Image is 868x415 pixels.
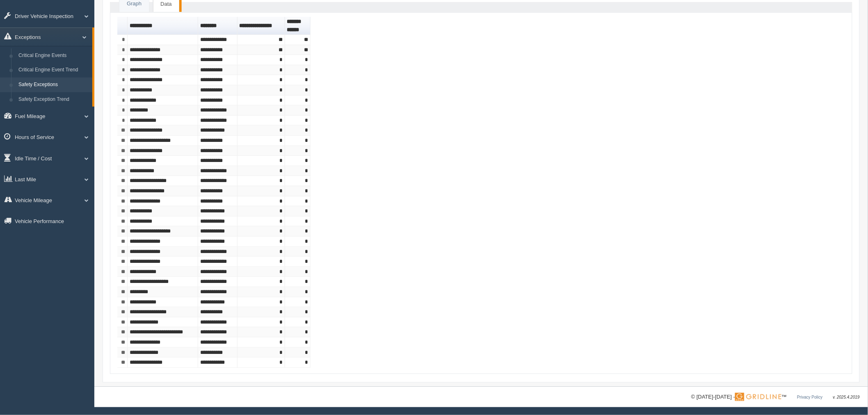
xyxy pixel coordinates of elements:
[15,78,92,92] a: Safety Exceptions
[735,393,781,401] img: Gridline
[691,393,860,401] div: © [DATE]-[DATE] - ™
[238,17,285,35] th: Sort column
[198,17,238,35] th: Sort column
[15,63,92,78] a: Critical Engine Event Trend
[285,17,311,35] th: Sort column
[15,48,92,63] a: Critical Engine Events
[833,395,860,399] span: v. 2025.4.2019
[15,92,92,107] a: Safety Exception Trend
[128,17,198,35] th: Sort column
[797,395,822,399] a: Privacy Policy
